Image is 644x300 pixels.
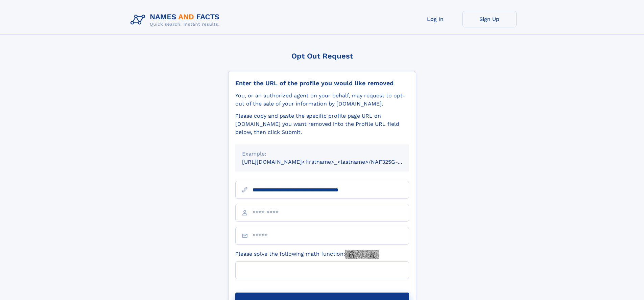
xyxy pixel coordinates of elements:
a: Log In [408,11,462,27]
small: [URL][DOMAIN_NAME]<firstname>_<lastname>/NAF325G-xxxxxxxx [242,159,422,165]
label: Please solve the following math function: [235,250,379,259]
div: Please copy and paste the specific profile page URL on [DOMAIN_NAME] you want removed into the Pr... [235,112,409,136]
div: You, or an authorized agent on your behalf, may request to opt-out of the sale of your informatio... [235,92,409,108]
div: Opt Out Request [228,52,416,60]
div: Enter the URL of the profile you would like removed [235,79,409,87]
div: Example: [242,150,402,158]
img: Logo Names and Facts [128,11,225,29]
a: Sign Up [462,11,517,27]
